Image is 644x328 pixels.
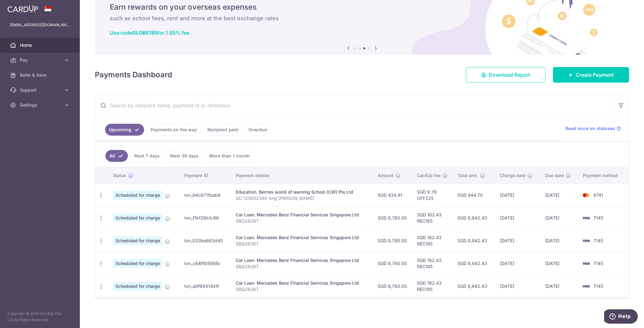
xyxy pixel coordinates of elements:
[205,150,254,162] a: More than 1 month
[453,184,495,206] td: SGD 444.70
[453,229,495,252] td: SGD 8,942.43
[113,172,126,179] span: Status
[236,241,368,247] p: SBQ2626T
[553,67,629,83] a: Create Payment
[593,283,603,289] span: 7145
[412,275,453,297] td: SGD 162.43 REC185
[593,192,603,198] span: 9741
[412,229,453,252] td: SGD 162.43 REC185
[110,30,191,36] a: Use codeGLOBE185for 1.85% fee.
[110,2,614,12] h5: Earn rewards on your overseas expenses
[495,229,540,252] td: [DATE]
[417,172,441,179] span: CardUp fee
[236,195,368,201] p: GC-I25002380 Ang [PERSON_NAME]
[545,172,564,179] span: Due date
[412,252,453,275] td: SGD 162.43 REC185
[540,252,578,275] td: [DATE]
[20,87,61,93] span: Support
[236,218,368,224] p: SBQ2626T
[540,275,578,297] td: [DATE]
[578,167,628,184] th: Payment method
[20,42,61,48] span: Home
[236,189,368,195] div: Education. Berries world of learning School (CW) Pte Ltd
[580,260,592,267] img: Bank Card
[565,125,615,132] span: Read more on statuses
[236,234,368,241] div: Car Loan. Mercedes Benz Financial Services Singapore Ltd
[580,237,592,244] img: Bank Card
[132,30,157,36] b: GLOBE185
[113,236,162,245] span: Scheduled for charge
[95,69,172,80] h4: Payments Dashboard
[113,259,162,268] span: Scheduled for charge
[576,71,614,79] span: Create Payment
[453,206,495,229] td: SGD 8,942.43
[540,184,578,206] td: [DATE]
[105,150,128,162] a: All
[95,95,614,115] input: Search by recipient name, payment id or reference
[593,215,603,220] span: 7145
[500,172,525,179] span: Charge date
[604,309,638,325] iframe: Opens a widget where you can find more information
[20,72,61,78] span: Refer & Save
[580,214,592,222] img: Bank Card
[453,252,495,275] td: SGD 8,942.43
[489,71,530,79] span: Download Report
[580,191,592,199] img: Bank Card
[466,67,545,83] a: Download Report
[179,229,231,252] td: txn_033ba663d45
[113,282,162,291] span: Scheduled for charge
[373,229,412,252] td: SGD 8,780.00
[203,124,242,136] a: Recipient paid
[412,184,453,206] td: SGD 9.79 OFF225
[130,150,164,162] a: Next 7 days
[10,22,70,28] p: [EMAIL_ADDRESS][DOMAIN_NAME]
[7,5,38,12] img: CardUp
[113,214,162,222] span: Scheduled for charge
[495,206,540,229] td: [DATE]
[373,184,412,206] td: SGD 434.91
[580,282,592,290] img: Bank Card
[236,263,368,270] p: SBQ2626T
[179,184,231,206] td: txn_94c6711bab9
[565,125,621,132] a: Read more on statuses
[495,275,540,297] td: [DATE]
[458,172,478,179] span: Total amt.
[412,206,453,229] td: SGD 162.43 REC185
[453,275,495,297] td: SGD 8,942.43
[540,229,578,252] td: [DATE]
[105,124,144,136] a: Upcoming
[179,206,231,229] td: txn_f1bf26b1c66
[593,238,603,243] span: 7145
[245,124,271,136] a: Overdue
[236,280,368,286] div: Car Loan. Mercedes Benz Financial Services Singapore Ltd
[373,275,412,297] td: SGD 8,780.00
[20,102,61,108] span: Settings
[236,212,368,218] div: Car Loan. Mercedes Benz Financial Services Singapore Ltd
[236,286,368,292] p: SBQ2626T
[166,150,203,162] a: Next 30 days
[495,252,540,275] td: [DATE]
[495,184,540,206] td: [DATE]
[113,191,162,200] span: Scheduled for charge
[378,172,394,179] span: Amount
[373,206,412,229] td: SGD 8,780.00
[179,167,231,184] th: Payment ID
[147,124,201,136] a: Payments on the way
[373,252,412,275] td: SGD 8,780.00
[179,275,231,297] td: txn_a8f68414d1f
[236,257,368,263] div: Car Loan. Mercedes Benz Financial Services Singapore Ltd
[593,261,603,266] span: 7145
[179,252,231,275] td: txn_c64f50598fa
[110,15,614,22] h6: such as school fees, rent and more at the best exchange rates
[20,57,61,63] span: Pay
[540,206,578,229] td: [DATE]
[231,167,373,184] th: Payment details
